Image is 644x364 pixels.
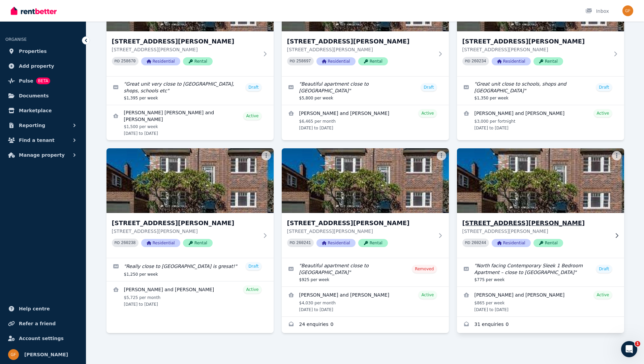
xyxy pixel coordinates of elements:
span: Documents [19,92,49,100]
span: Properties [19,47,47,55]
small: PID [115,241,120,245]
a: Edit listing: North facing Contemporary Sleek 1 Bedroom Apartment – close to Bondi Beach [457,258,624,286]
a: Edit listing: Really close to Bondi Beach is gresat! [106,258,274,281]
span: Help centre [19,305,50,313]
span: Find a tenant [19,136,55,144]
span: Rental [533,57,563,65]
h3: [STREET_ADDRESS][PERSON_NAME] [462,37,609,46]
a: Edit listing: Beautiful apartment close to Bondi Beach [282,77,449,105]
a: Enquiries for unit 5/81 Blair Street, North Bondi [282,317,449,333]
code: 258697 [296,59,311,64]
a: View details for Madeleine Park and Josh Oliver [457,287,624,316]
img: Giora Friede [622,5,633,16]
h3: [STREET_ADDRESS][PERSON_NAME] [287,37,434,46]
span: Residential [141,57,180,65]
span: ORGANISE [5,37,27,42]
iframe: Intercom live chat [621,341,637,357]
p: [STREET_ADDRESS][PERSON_NAME] [287,46,434,53]
code: 260234 [471,59,486,64]
p: [STREET_ADDRESS][PERSON_NAME] [462,228,609,235]
a: Edit listing: Great unit very close to Bondi Beach, shops, schools etc [106,77,274,105]
span: Add property [19,62,54,70]
small: PID [115,59,120,63]
span: Rental [358,57,388,65]
p: [STREET_ADDRESS][PERSON_NAME] [112,228,259,235]
code: 260238 [121,241,135,245]
span: Rental [533,239,563,247]
code: 260241 [296,241,311,245]
a: unit 6/81 Blair Street, North Bondi[STREET_ADDRESS][PERSON_NAME][STREET_ADDRESS][PERSON_NAME]PID ... [457,148,624,258]
h3: [STREET_ADDRESS][PERSON_NAME] [112,218,259,228]
small: PID [465,59,470,63]
img: unit 6/81 Blair Street, North Bondi [453,147,628,215]
img: unit 4/81 Blair Street, North Bondi [106,148,274,213]
span: Rental [183,57,213,65]
span: Residential [141,239,180,247]
button: Find a tenant [5,133,81,147]
small: PID [465,241,470,245]
span: Residential [492,57,531,65]
span: Residential [492,239,531,247]
a: View details for Pieter Bas Dekkers and Merel Jacobs [106,281,274,311]
span: Rental [183,239,213,247]
a: unit 5/81 Blair Street, North Bondi[STREET_ADDRESS][PERSON_NAME][STREET_ADDRESS][PERSON_NAME]PID ... [282,148,449,258]
span: [PERSON_NAME] [24,351,68,359]
h3: [STREET_ADDRESS][PERSON_NAME] [287,218,434,228]
span: Refer a friend [19,320,56,328]
div: Inbox [585,8,609,14]
a: Help centre [5,302,81,315]
p: [STREET_ADDRESS][PERSON_NAME] [112,46,259,53]
span: Reporting [19,121,45,129]
span: 1 [635,341,640,346]
p: [STREET_ADDRESS][PERSON_NAME] [287,228,434,235]
img: RentBetter [11,6,57,16]
small: PID [290,59,295,63]
small: PID [290,241,295,245]
span: Marketplace [19,107,52,115]
img: Giora Friede [8,349,19,360]
a: PulseBETA [5,74,81,88]
button: Manage property [5,148,81,162]
code: 260244 [471,241,486,245]
a: unit 4/81 Blair Street, North Bondi[STREET_ADDRESS][PERSON_NAME][STREET_ADDRESS][PERSON_NAME]PID ... [106,148,274,258]
a: Documents [5,89,81,102]
a: Account settings [5,332,81,345]
code: 258670 [121,59,135,64]
a: Edit listing: Beautiful apartment close to Bondi Beach [282,258,449,286]
a: Refer a friend [5,317,81,330]
a: Edit listing: Great unit close to schools, shops and Bondi Beach [457,77,624,105]
a: Add property [5,59,81,73]
a: Marketplace [5,104,81,117]
span: Rental [358,239,388,247]
span: Residential [316,57,356,65]
a: View details for Thomas Dyson and Lunia Ryan [282,105,449,135]
button: More options [612,151,621,160]
button: More options [437,151,446,160]
button: More options [262,151,271,160]
a: Properties [5,44,81,58]
span: Manage property [19,151,65,159]
span: Account settings [19,334,64,342]
h3: [STREET_ADDRESS][PERSON_NAME] [462,218,609,228]
span: Residential [316,239,356,247]
img: unit 5/81 Blair Street, North Bondi [282,148,449,213]
span: BETA [36,78,50,84]
a: Enquiries for unit 6/81 Blair Street, North Bondi [457,317,624,333]
button: Reporting [5,119,81,132]
p: [STREET_ADDRESS][PERSON_NAME] [462,46,609,53]
a: View details for Nattan Maccarini Rubira Garcia and Bruno Dombkowisch [106,105,274,140]
a: View details for John Susa and Barbara Vidos [457,105,624,135]
span: Pulse [19,77,33,85]
a: View details for Samuel McCormick and Kelly Davidson [282,287,449,316]
h3: [STREET_ADDRESS][PERSON_NAME] [112,37,259,46]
